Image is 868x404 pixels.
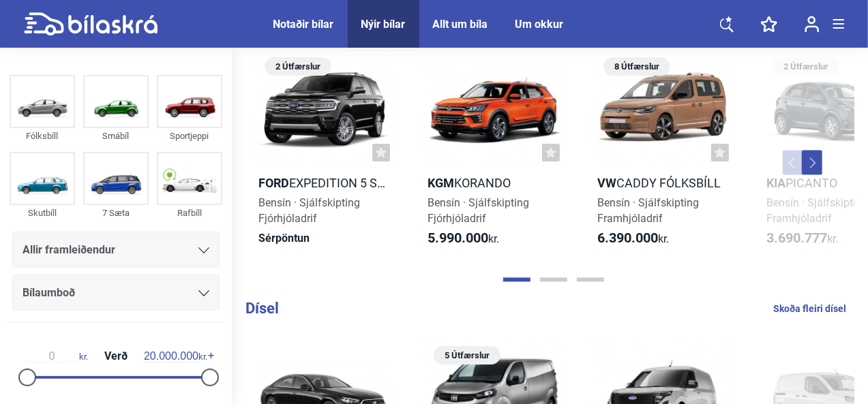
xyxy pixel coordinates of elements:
[591,176,736,191] h2: Caddy fólksbíll
[428,197,529,226] span: Bensín · Sjálfskipting Fjórhjóladrif
[23,284,75,303] span: Bílaumboð
[421,176,566,191] h2: Korando
[245,300,279,317] b: Dísel
[157,206,222,221] div: Rafbíll
[273,18,334,31] a: Notaðir bílar
[83,129,149,144] div: Smábíl
[577,278,604,282] button: Page 3
[433,18,488,31] a: Allt um bíla
[271,58,325,76] span: 2 Útfærslur
[766,230,827,247] b: 3.690.777
[503,278,530,282] button: Page 1
[515,18,564,31] a: Um okkur
[766,197,868,226] span: Bensín · Sjálfskipting Framhjóladrif
[361,18,406,31] a: Nýir bílar
[252,176,397,191] h2: Expedition 5 sæta
[766,231,838,247] span: kr.
[258,197,360,226] span: Bensín · Sjálfskipting Fjórhjóladrif
[591,53,736,260] a: 8 ÚtfærslurVWCaddy fólksbíllBensín · SjálfskiptingFramhjóladrif6.390.000kr.
[25,351,88,363] span: kr.
[144,351,207,363] span: kr.
[802,151,822,175] button: Next
[440,347,494,365] span: 5 Útfærslur
[10,129,75,144] div: Fólksbíll
[101,352,131,362] span: Verð
[805,16,820,33] img: user-login.svg
[597,230,658,247] b: 6.390.000
[773,300,846,318] a: Skoða fleiri dísel
[610,58,663,76] span: 8 Útfærslur
[252,231,397,247] div: Sérpöntun
[779,58,833,76] span: 2 Útfærslur
[597,231,669,247] span: kr.
[597,176,616,191] b: VW
[23,241,115,260] span: Allir framleiðendur
[783,151,803,175] button: Previous
[540,278,567,282] button: Page 2
[10,206,75,221] div: Skutbíll
[428,231,499,247] span: kr.
[421,53,566,260] a: KGMKorandoBensín · SjálfskiptingFjórhjóladrif5.990.000kr.
[157,129,222,144] div: Sportjeppi
[258,176,289,191] b: Ford
[428,230,488,247] b: 5.990.000
[766,176,785,191] b: Kia
[252,53,397,260] a: 2 ÚtfærslurFordExpedition 5 sætaBensín · SjálfskiptingFjórhjóladrifSérpöntun
[428,176,454,191] b: KGM
[83,206,149,221] div: 7 Sæta
[597,197,699,226] span: Bensín · Sjálfskipting Framhjóladrif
